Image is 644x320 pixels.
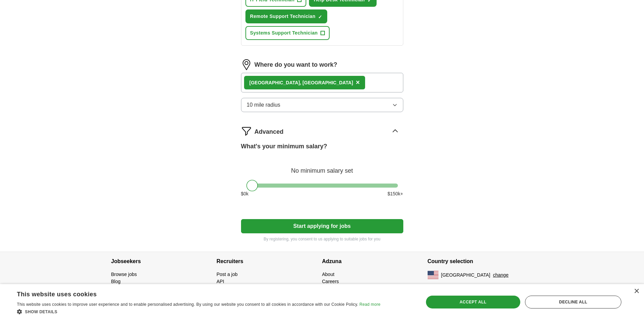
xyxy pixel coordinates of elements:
[250,29,318,37] span: Systems Support Technician
[111,279,121,284] a: Blog
[245,9,328,23] button: Remote Support Technician✓
[356,78,360,88] button: ×
[249,79,353,86] div: , [GEOGRAPHIC_DATA]
[25,310,57,314] span: Show details
[241,236,403,242] p: By registering, you consent to us applying to suitable jobs for you
[111,272,137,277] a: Browse jobs
[255,127,284,136] span: Advanced
[387,190,403,197] span: $ 150 k+
[241,142,327,151] label: What's your minimum salary?
[247,101,281,109] span: 10 mile radius
[17,288,363,298] div: This website uses cookies
[241,159,403,175] div: No minimum salary set
[241,190,249,197] span: $ 0 k
[426,296,520,308] div: Accept all
[318,14,322,20] span: ✓
[322,272,335,277] a: About
[255,60,337,69] label: Where do you want to work?
[217,279,224,284] a: API
[245,26,330,40] button: Systems Support Technician
[322,279,339,284] a: Careers
[241,219,403,233] button: Start applying for jobs
[241,98,403,112] button: 10 mile radius
[250,13,316,20] span: Remote Support Technician
[241,126,252,136] img: filter
[356,79,360,86] span: ×
[634,289,639,294] div: Close
[217,272,238,277] a: Post a job
[525,296,621,308] div: Decline all
[428,252,533,271] h4: Country selection
[17,308,380,315] div: Show details
[249,80,300,85] strong: [GEOGRAPHIC_DATA]
[359,302,380,307] a: Read more, opens a new window
[17,302,358,307] span: This website uses cookies to improve user experience and to enable personalised advertising. By u...
[493,272,508,279] button: change
[428,271,438,279] img: US flag
[441,272,491,279] span: [GEOGRAPHIC_DATA]
[241,59,252,70] img: location.png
